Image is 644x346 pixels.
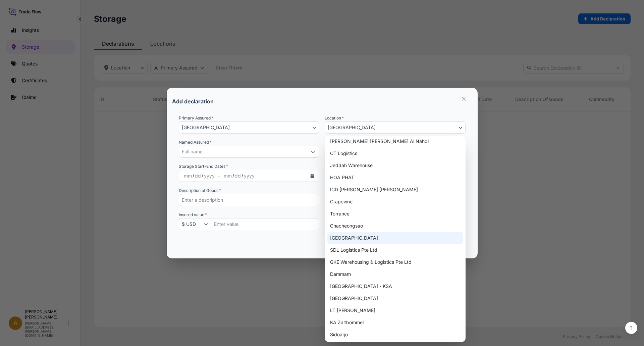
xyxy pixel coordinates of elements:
[327,316,463,329] div: KA Zaltbommel
[327,159,463,171] div: Jeddah Warehouse
[183,172,193,180] div: Storage Date Range
[202,172,203,180] div: /
[327,280,463,292] div: [GEOGRAPHIC_DATA] - KSA
[307,146,319,158] button: Show suggestions
[241,172,243,180] div: /
[179,170,320,182] div: Storage Date Range
[325,115,344,121] span: Location
[179,187,221,194] label: Description of Goods
[243,172,255,180] div: Storage Date Range
[211,218,320,230] input: Insured Value Amount
[234,172,241,180] div: Storage Date Range
[325,136,466,342] div: Select Location
[327,196,463,208] div: Grapevine
[327,220,463,232] div: Chacheongsao
[194,172,202,180] div: Storage Date Range
[179,194,320,206] input: Enter a description
[179,115,213,121] span: Primary Assured
[328,124,376,131] span: [GEOGRAPHIC_DATA]
[307,170,318,181] button: Storage Date Range
[327,329,463,341] div: Sidoarjo
[182,124,230,131] span: [GEOGRAPHIC_DATA]
[203,172,215,180] div: Storage Date Range
[179,211,207,218] span: Insured value
[179,139,212,146] label: Named Assured
[223,172,232,180] div: Storage Date Range
[193,172,194,180] div: /
[327,292,463,304] div: [GEOGRAPHIC_DATA]
[327,135,463,147] div: [PERSON_NAME] [PERSON_NAME] Al Nahdi
[182,221,196,228] span: $ USD
[327,232,463,244] div: [GEOGRAPHIC_DATA]
[327,147,463,159] div: CT Logistics
[325,121,466,134] button: Select Location
[172,99,214,104] p: Add declaration
[327,184,463,196] div: ICD [PERSON_NAME] [PERSON_NAME]
[218,172,220,179] span: –
[327,268,463,280] div: Dammam
[179,146,307,158] input: Full name
[327,208,463,220] div: Torrance
[327,244,463,256] div: SDL Logistics Pte Ltd
[327,304,463,316] div: LT [PERSON_NAME]
[327,256,463,268] div: GKE Warehousing & Logistics Pte Ltd
[179,163,228,170] span: Storage Start-End Dates
[327,171,463,184] div: HOA PHAT
[232,172,234,180] div: /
